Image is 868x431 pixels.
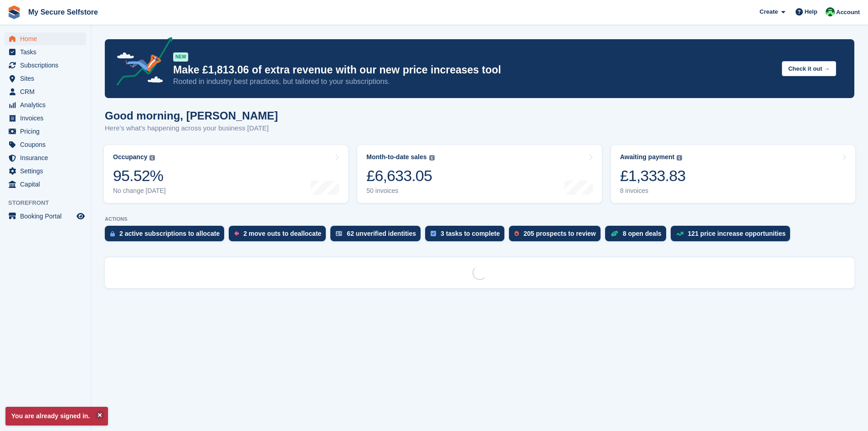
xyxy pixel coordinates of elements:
a: Month-to-date sales £6,633.05 50 invoices [357,145,601,203]
div: Occupancy [113,153,147,161]
a: menu [5,125,86,138]
a: 62 unverified identities [330,226,425,246]
img: price_increase_opportunities-93ffe204e8149a01c8c9dc8f82e8f89637d9d84a8eef4429ea346261dce0b2c0.svg [676,232,683,236]
div: No change [DATE] [113,187,166,195]
img: stora-icon-8386f47178a22dfd0bd8f6a31ec36ba5ce8667c1dd55bd0f319d3a0aa187defe.svg [7,5,21,19]
span: Home [20,32,75,45]
span: CRM [20,85,75,98]
a: menu [5,138,86,151]
div: 95.52% [113,166,166,185]
img: verify_identity-adf6edd0f0f0b5bbfe63781bf79b02c33cf7c696d77639b501bdc392416b5a36.svg [336,231,342,236]
p: Here's what's happening across your business [DATE] [105,123,278,134]
a: 8 open deals [605,226,671,246]
a: menu [5,72,86,85]
span: Settings [20,165,75,177]
p: Make £1,813.06 of extra revenue with our new price increases tool [173,63,775,77]
a: menu [5,85,86,98]
div: 8 open deals [623,230,662,237]
p: Rooted in industry best practices, but tailored to your subscriptions. [173,77,775,87]
div: NEW [173,52,188,62]
span: Invoices [20,112,75,125]
a: My Secure Selfstore [25,5,102,20]
span: Sites [20,72,75,85]
img: icon-info-grey-7440780725fd019a000dd9b08b2336e03edf1995a4989e88bcd33f0948082b44.svg [429,155,435,161]
span: Pricing [20,125,75,138]
a: menu [5,165,86,177]
div: 2 move outs to deallocate [243,230,321,237]
div: 8 invoices [620,187,686,195]
div: Month-to-date sales [366,153,426,161]
img: icon-info-grey-7440780725fd019a000dd9b08b2336e03edf1995a4989e88bcd33f0948082b44.svg [149,155,155,161]
div: 121 price increase opportunities [688,230,786,237]
span: Insurance [20,151,75,164]
div: 2 active subscriptions to allocate [119,230,220,237]
img: Vickie Wedge [826,7,835,16]
div: 62 unverified identities [347,230,416,237]
div: 205 prospects to review [524,230,596,237]
button: Check it out → [782,61,836,76]
img: prospect-51fa495bee0391a8d652442698ab0144808aea92771e9ea1ae160a38d050c398.svg [514,231,519,236]
a: Occupancy 95.52% No change [DATE] [104,145,348,203]
a: menu [5,112,86,125]
img: active_subscription_to_allocate_icon-d502201f5373d7db506a760aba3b589e785aa758c864c3986d89f69b8ff3... [110,231,115,237]
a: menu [5,178,86,191]
img: icon-info-grey-7440780725fd019a000dd9b08b2336e03edf1995a4989e88bcd33f0948082b44.svg [677,155,682,161]
span: Booking Portal [20,210,75,223]
span: Analytics [20,99,75,111]
a: menu [5,46,86,58]
div: Awaiting payment [620,153,675,161]
h1: Good morning, [PERSON_NAME] [105,109,278,122]
a: Preview store [75,211,86,222]
span: Capital [20,178,75,191]
a: menu [5,151,86,164]
a: menu [5,32,86,45]
span: Help [805,7,817,16]
a: menu [5,210,86,223]
a: 2 active subscriptions to allocate [105,226,229,246]
span: Create [760,7,778,16]
div: £6,633.05 [366,166,434,185]
img: task-75834270c22a3079a89374b754ae025e5fb1db73e45f91037f5363f120a921f8.svg [431,231,436,236]
div: £1,333.83 [620,166,686,185]
img: deal-1b604bf984904fb50ccaf53a9ad4b4a5d6e5aea283cecdc64d6e3604feb123c2.svg [611,230,618,237]
span: Tasks [20,46,75,58]
a: 2 move outs to deallocate [229,226,330,246]
div: 50 invoices [366,187,434,195]
p: ACTIONS [105,216,854,222]
a: Awaiting payment £1,333.83 8 invoices [611,145,855,203]
p: You are already signed in. [5,407,108,426]
span: Account [836,8,860,17]
a: 205 prospects to review [509,226,605,246]
a: menu [5,59,86,72]
span: Subscriptions [20,59,75,72]
div: 3 tasks to complete [441,230,500,237]
a: 3 tasks to complete [425,226,509,246]
span: Coupons [20,138,75,151]
a: 121 price increase opportunities [671,226,795,246]
img: price-adjustments-announcement-icon-8257ccfd72463d97f412b2fc003d46551f7dbcb40ab6d574587a9cd5c0d94... [109,37,173,89]
span: Storefront [8,198,91,208]
img: move_outs_to_deallocate_icon-f764333ba52eb49d3ac5e1228854f67142a1ed5810a6f6cc68b1a99e826820c5.svg [234,231,239,236]
a: menu [5,99,86,111]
